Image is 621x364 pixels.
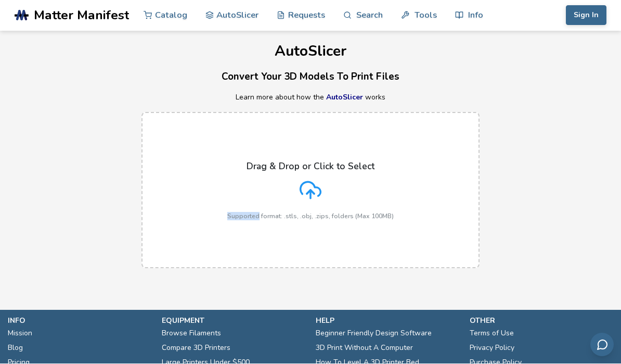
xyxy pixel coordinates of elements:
[566,6,606,26] button: Sign In
[326,93,363,103] a: AutoSlicer
[316,341,413,356] a: 3D Print Without A Computer
[470,316,613,327] p: other
[162,327,221,341] a: Browse Filaments
[316,327,432,341] a: Beginner Friendly Design Software
[162,316,305,327] p: equipment
[470,341,514,356] a: Privacy Policy
[34,8,129,23] span: Matter Manifest
[8,341,23,356] a: Blog
[247,161,374,172] p: Drag & Drop or Click to Select
[316,316,459,327] p: help
[590,333,614,357] button: Send feedback via email
[8,316,151,327] p: info
[227,213,394,220] p: Supported format: .stls, .obj, .zips, folders (Max 100MB)
[162,341,230,356] a: Compare 3D Printers
[470,327,514,341] a: Terms of Use
[8,327,32,341] a: Mission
